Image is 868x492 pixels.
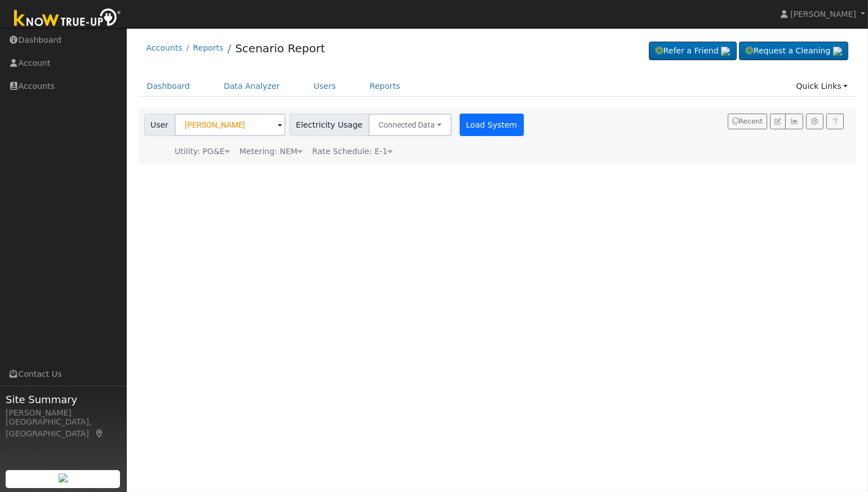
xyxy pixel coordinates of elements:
[770,114,786,129] button: Edit User
[649,42,737,61] a: Refer a Friend
[146,43,182,52] a: Accounts
[787,76,856,97] a: Quick Links
[193,43,224,52] a: Reports
[6,392,121,407] span: Site Summary
[95,429,105,438] a: Map
[790,10,856,19] span: [PERSON_NAME]
[826,114,844,129] a: Help Link
[215,76,288,97] a: Data Analyzer
[175,146,230,157] div: Utility: PG&E
[739,42,848,61] a: Request a Cleaning
[312,147,393,156] span: Alias: HE1
[785,114,803,129] button: Multi-Series Graph
[59,473,68,482] img: retrieve
[833,47,842,56] img: retrieve
[305,76,345,97] a: Users
[721,47,730,56] img: retrieve
[144,114,175,136] span: User
[728,114,767,129] button: Recent
[361,76,408,97] a: Reports
[175,114,286,136] input: Select a User
[8,6,127,31] img: Know True-Up
[460,114,524,136] button: Load System
[806,114,824,129] button: Settings
[239,146,302,157] div: Metering: NEM
[290,114,369,136] span: Electricity Usage
[235,42,325,55] a: Scenario Report
[368,114,452,136] button: Connected Data
[6,407,121,419] div: [PERSON_NAME]
[6,416,121,440] div: [GEOGRAPHIC_DATA], [GEOGRAPHIC_DATA]
[139,76,199,97] a: Dashboard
